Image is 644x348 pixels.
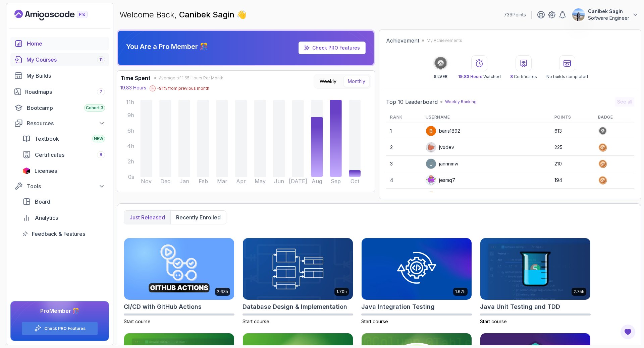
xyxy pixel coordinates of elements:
[236,178,246,185] tspan: Apr
[10,37,109,50] a: home
[386,189,421,205] td: 5
[550,156,594,172] td: 210
[128,158,134,165] tspan: 2h
[422,112,550,123] th: Username
[26,56,105,64] div: My Courses
[480,319,507,324] span: Start course
[217,178,227,185] tspan: Mar
[504,11,526,18] p: 739 Points
[32,230,85,238] span: Feedback & Features
[124,302,202,311] h2: CI/CD with GitHub Actions
[480,302,560,311] h2: Java Unit Testing and TDD
[426,142,436,152] img: default monster avatar
[255,178,266,185] tspan: May
[129,213,165,221] p: Just released
[27,104,105,112] div: Bootcamp
[434,74,447,79] p: SILVER
[361,238,472,325] a: Java Integration Testing card1.67hJava Integration TestingStart course
[574,289,584,294] p: 2.75h
[620,324,636,340] button: Open Feedback Button
[35,214,58,222] span: Analytics
[127,112,134,119] tspan: 9h
[243,238,353,300] img: Database Design & Implementation card
[427,38,462,43] p: My Achievements
[124,238,234,300] img: CI/CD with GitHub Actions card
[25,88,105,96] div: Roadmaps
[26,72,105,80] div: My Builds
[35,198,50,206] span: Board
[361,319,388,324] span: Start course
[99,57,103,62] span: 11
[386,98,438,106] h2: Top 10 Leaderboard
[94,136,103,141] span: NEW
[14,10,103,20] a: Landing page
[44,326,86,331] a: Check PRO Features
[243,302,347,311] h2: Database Design & Implementation
[331,178,341,185] tspan: Sep
[27,182,105,190] div: Tools
[18,132,109,145] a: textbook
[10,180,109,192] button: Tools
[426,126,436,136] img: user profile image
[27,40,105,48] div: Home
[546,74,588,79] p: No builds completed
[21,322,98,335] button: Check PRO Features
[386,123,421,139] td: 1
[27,119,105,127] div: Resources
[235,8,249,21] span: 👋
[159,75,223,81] span: Average of 1.65 Hours Per Month
[550,112,594,123] th: Points
[510,74,537,79] p: Certificates
[550,139,594,156] td: 225
[119,9,247,20] p: Welcome Back,
[480,238,591,325] a: Java Unit Testing and TDD card2.75hJava Unit Testing and TDDStart course
[22,167,31,174] img: jetbrains icon
[124,238,234,325] a: CI/CD with GitHub Actions card2.63hCI/CD with GitHub ActionsStart course
[176,213,221,221] p: Recently enrolled
[86,105,103,111] span: Cohort 3
[426,175,455,186] div: jesmq7
[10,101,109,115] a: bootcamp
[127,127,134,134] tspan: 6h
[550,189,594,205] td: 183
[550,123,594,139] td: 613
[100,89,102,94] span: 7
[124,319,151,324] span: Start course
[343,76,370,87] button: Monthly
[361,302,435,311] h2: Java Integration Testing
[312,178,322,185] tspan: Aug
[458,74,482,79] span: 19.83 Hours
[160,178,170,185] tspan: Dec
[386,172,421,189] td: 4
[312,45,360,51] a: Check PRO Features
[18,148,109,161] a: certificates
[35,135,59,143] span: Textbook
[10,53,109,66] a: courses
[243,238,353,325] a: Database Design & Implementation card1.70hDatabase Design & ImplementationStart course
[386,37,419,45] h2: Achievement
[386,156,421,172] td: 3
[199,178,208,185] tspan: Feb
[170,211,226,224] button: Recently enrolled
[18,211,109,224] a: analytics
[572,8,585,21] img: user profile image
[315,76,341,87] button: Weekly
[128,173,134,180] tspan: 0s
[426,158,458,169] div: jannnmw
[124,211,170,224] button: Just released
[588,15,629,21] p: Software Engineer
[510,74,513,79] span: 8
[455,289,466,294] p: 1.67h
[157,86,209,91] p: -91 % from previous month
[426,191,451,202] div: cemd
[127,143,134,149] tspan: 4h
[426,192,436,202] img: user profile image
[179,10,236,19] span: Canibek Sagin
[10,117,109,129] button: Resources
[588,8,629,15] p: Canibek Sagin
[10,69,109,82] a: builds
[458,74,501,79] p: Watched
[179,178,189,185] tspan: Jan
[126,42,208,51] p: You Are a Pro Member 🎊
[243,319,269,324] span: Start course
